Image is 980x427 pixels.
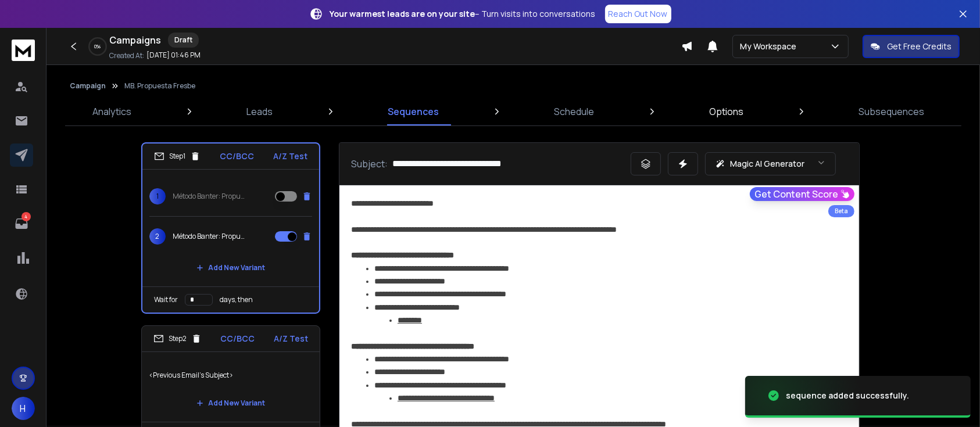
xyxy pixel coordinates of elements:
p: Subsequences [859,105,925,119]
p: [DATE] 01:46 PM [146,51,201,60]
p: Subject: [351,157,388,171]
a: 4 [10,212,33,235]
p: A/Z Test [273,150,307,162]
a: Sequences [381,98,446,125]
strong: Your warmest leads are on your site [330,8,475,19]
span: 1 [149,188,166,204]
div: Step 2 [153,333,202,344]
button: Add New Variant [187,392,274,415]
p: Analytics [93,105,132,119]
button: Campaign [70,81,106,91]
div: Draft [168,33,199,48]
a: Leads [240,98,280,125]
p: Options [710,105,744,119]
p: – Turn visits into conversations [330,8,596,20]
p: My Workspace [740,41,801,52]
p: CC/BCC [220,150,254,162]
button: Magic AI Generator [705,152,836,175]
a: Subsequences [852,98,932,125]
a: Options [703,98,751,125]
button: H [12,397,35,420]
div: Beta [828,205,854,217]
div: Step 1 [154,151,201,162]
button: Get Content Score [750,187,854,201]
h1: Campaigns [109,33,161,47]
p: Sequences [388,105,439,119]
button: Add New Variant [187,256,274,279]
p: 0 % [95,43,101,50]
p: A/Z Test [274,333,308,345]
p: Magic AI Generator [730,158,804,170]
img: logo [12,40,35,61]
li: Step1CC/BCCA/Z Test1Método Banter: Propuesta [GEOGRAPHIC_DATA] MS2Método Banter: Propuesta Fresbe... [141,142,320,314]
p: 4 [22,212,31,221]
p: Wait for [154,295,178,304]
p: Get Free Credits [887,41,952,52]
p: Método Banter: Propuesta Fresbe [173,232,247,241]
p: days, then [220,295,253,304]
p: Leads [247,105,273,119]
p: MB. Propuesta Fresbe [124,81,195,91]
a: Reach Out Now [605,5,671,23]
p: Método Banter: Propuesta [GEOGRAPHIC_DATA] MS [173,192,247,201]
a: Schedule [548,98,602,125]
p: Schedule [555,105,595,119]
div: sequence added successfully. [786,390,909,401]
p: Created At: [109,51,144,60]
span: 2 [149,228,166,245]
p: <Previous Email's Subject> [149,359,313,392]
p: CC/BCC [221,333,255,345]
p: Reach Out Now [609,8,668,20]
button: Get Free Credits [863,35,960,58]
a: Analytics [86,98,139,125]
